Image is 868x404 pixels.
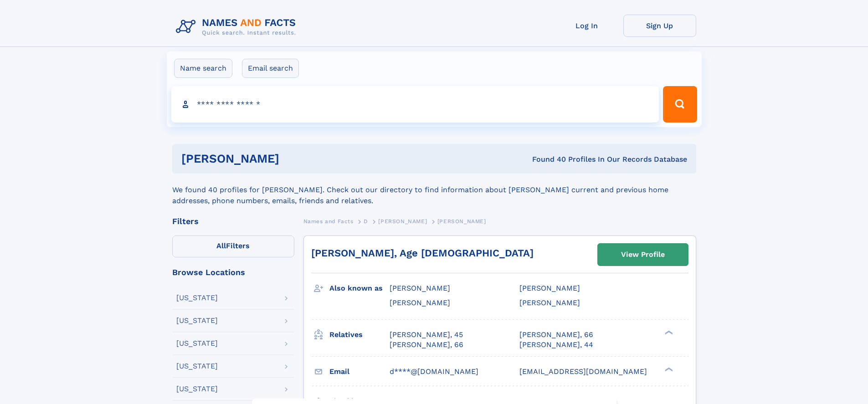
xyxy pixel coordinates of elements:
[378,215,427,227] a: [PERSON_NAME]
[216,241,226,250] span: All
[242,59,299,78] label: Email search
[172,174,696,206] div: We found 40 profiles for [PERSON_NAME]. Check out our directory to find information about [PERSON...
[303,215,354,227] a: Names and Facts
[519,330,593,340] a: [PERSON_NAME], 66
[181,153,406,164] h1: [PERSON_NAME]
[172,15,303,39] img: Logo Names and Facts
[329,327,390,343] h3: Relatives
[176,385,218,393] div: [US_STATE]
[437,218,486,225] span: [PERSON_NAME]
[329,364,390,379] h3: Email
[390,298,450,307] span: [PERSON_NAME]
[176,363,218,370] div: [US_STATE]
[623,15,696,37] a: Sign Up
[519,367,647,376] span: [EMAIL_ADDRESS][DOMAIN_NAME]
[663,366,673,372] div: ❯
[663,329,673,335] div: ❯
[519,284,580,292] span: [PERSON_NAME]
[176,340,218,347] div: [US_STATE]
[550,15,623,37] a: Log In
[378,218,427,225] span: [PERSON_NAME]
[364,218,368,225] span: D
[364,215,368,227] a: D
[406,154,687,164] div: Found 40 Profiles In Our Records Database
[519,298,580,307] span: [PERSON_NAME]
[172,235,294,257] label: Filters
[663,86,697,123] button: Search Button
[519,340,593,350] a: [PERSON_NAME], 44
[172,217,294,225] div: Filters
[621,244,665,265] div: View Profile
[329,281,390,296] h3: Also known as
[171,86,659,123] input: search input
[390,284,450,292] span: [PERSON_NAME]
[311,247,534,259] a: [PERSON_NAME], Age [DEMOGRAPHIC_DATA]
[176,317,218,324] div: [US_STATE]
[172,268,294,276] div: Browse Locations
[174,59,232,78] label: Name search
[390,330,463,340] a: [PERSON_NAME], 45
[598,244,688,266] a: View Profile
[176,294,218,302] div: [US_STATE]
[390,340,463,350] a: [PERSON_NAME], 66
